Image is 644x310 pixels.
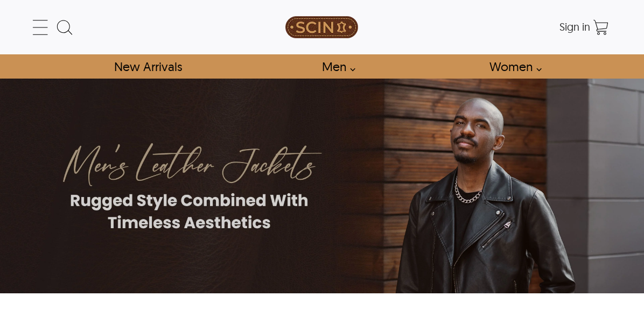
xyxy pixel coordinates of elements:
[285,5,358,49] img: SCIN
[477,54,548,79] a: Shop Women Leather Jackets
[226,5,419,49] a: SCIN
[590,17,612,38] a: Shopping Cart
[310,54,361,79] a: shop men's leather jackets
[559,20,590,33] span: Sign in
[559,24,590,32] a: Sign in
[102,54,194,79] a: Shop New Arrivals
